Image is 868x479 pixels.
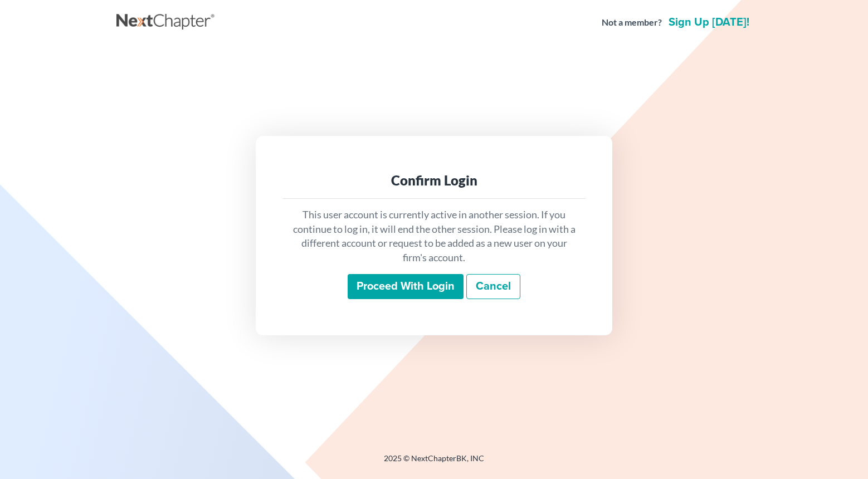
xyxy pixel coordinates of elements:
[348,274,464,300] input: Proceed with login
[466,274,520,300] a: Cancel
[291,208,577,265] p: This user account is currently active in another session. If you continue to log in, it will end ...
[666,17,752,28] a: Sign up [DATE]!
[116,453,752,473] div: 2025 © NextChapterBK, INC
[291,172,577,189] div: Confirm Login
[602,16,662,29] strong: Not a member?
